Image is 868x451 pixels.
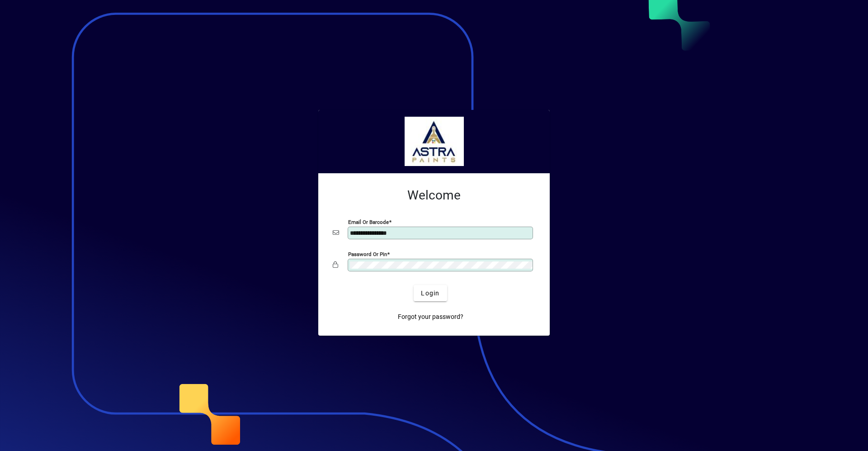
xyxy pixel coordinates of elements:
a: Forgot your password? [394,309,467,325]
h2: Welcome [333,188,535,203]
span: Login [421,289,439,298]
button: Login [414,285,447,301]
span: Forgot your password? [398,312,463,322]
mat-label: Email or Barcode [348,219,389,225]
mat-label: Password or Pin [348,251,387,257]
